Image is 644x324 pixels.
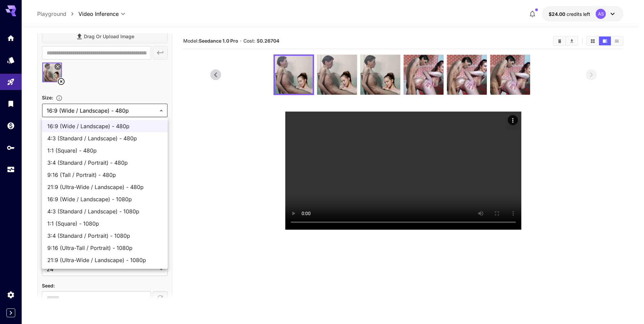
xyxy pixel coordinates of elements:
span: 16:9 (Wide / Landscape) - 1080p [47,195,162,203]
span: 16:9 (Wide / Landscape) - 480p [47,122,162,130]
span: 21:9 (Ultra-Wide / Landscape) - 480p [47,183,162,191]
span: 21:9 (Ultra-Wide / Landscape) - 1080p [47,256,162,264]
span: 1:1 (Square) - 1080p [47,219,162,228]
span: 1:1 (Square) - 480p [47,146,162,155]
span: 9:16 (Tall / Portrait) - 480p [47,171,162,179]
span: 3:4 (Standard / Portrait) - 1080p [47,232,162,240]
span: 3:4 (Standard / Portrait) - 480p [47,159,162,167]
span: 4:3 (Standard / Landscape) - 480p [47,134,162,142]
span: 9:16 (Ultra-Tall / Portrait) - 1080p [47,244,162,252]
span: 4:3 (Standard / Landscape) - 1080p [47,207,162,215]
